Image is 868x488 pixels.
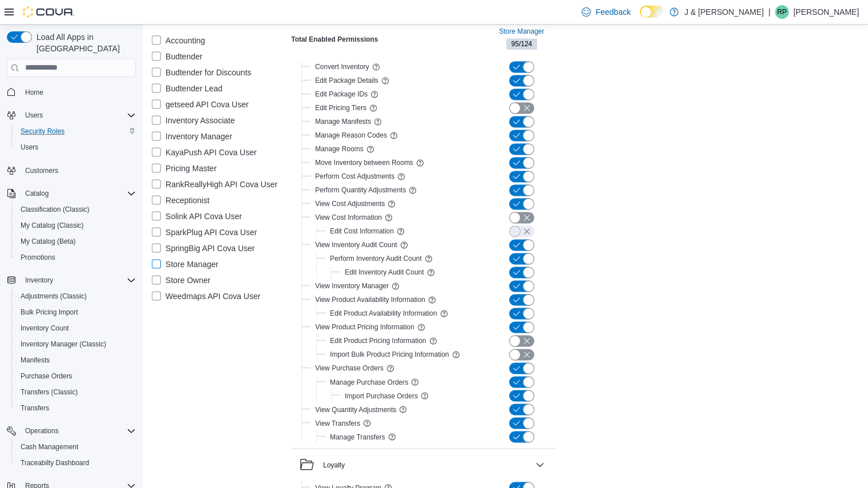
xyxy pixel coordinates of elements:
span: Purchase Orders [16,369,136,383]
span: View Cost Information [315,213,382,222]
span: Users [21,143,38,152]
span: Edit Product Availability Information [330,309,437,318]
label: Inventory Manager [152,130,232,143]
a: Transfers (Classic) [16,385,82,399]
button: Import Purchase Orders [345,389,418,402]
span: Adjustments (Classic) [16,289,136,303]
span: Classification (Classic) [21,205,90,214]
button: Edit Package IDs [315,87,368,101]
span: Cash Management [16,440,136,454]
span: Inventory [25,276,53,285]
button: Manage Manifests [315,115,371,128]
label: RankReallyHigh API Cova User [152,178,277,191]
span: View Transfers [315,418,360,427]
label: getseed API Cova User [152,98,249,111]
img: Cova [23,6,74,18]
span: Customers [25,166,58,175]
label: Accounting [152,34,205,47]
span: Traceabilty Dashboard [16,456,136,470]
span: Transfers (Classic) [16,385,136,399]
a: Classification (Classic) [16,203,94,216]
button: Operations [21,424,63,438]
span: Catalog [21,187,136,200]
span: View Purchase Orders [315,364,383,373]
a: My Catalog (Beta) [16,235,80,248]
span: Bulk Pricing Import [16,305,136,319]
button: Users [2,107,140,123]
span: Inventory [21,273,136,287]
button: View Inventory Audit Count [315,238,397,252]
label: Solink API Cova User [152,209,242,223]
span: Manifests [16,353,136,367]
span: Manage Manifests [315,117,371,126]
button: Edit Product Availability Information [330,306,437,320]
button: Inventory [21,273,58,287]
span: Edit Product Pricing Information [330,336,426,345]
button: View Product Availability Information [315,293,425,306]
span: RP [777,5,787,19]
button: View Cost Information [315,211,382,224]
span: Dark Mode [640,18,640,18]
button: Move Inventory between Rooms [315,156,413,170]
button: View Purchase Orders [315,361,383,375]
span: Operations [25,426,59,435]
span: View Product Availability Information [315,295,425,304]
span: Inventory Manager (Classic) [21,340,106,349]
span: Users [25,111,43,120]
button: My Catalog (Beta) [11,233,140,249]
span: Manage Purchase Orders [330,377,408,386]
label: Store Owner [152,273,211,287]
button: Operations [2,423,140,439]
label: Inventory Associate [152,114,235,127]
span: Home [25,88,43,97]
span: Edit Cost Information [330,227,394,236]
span: Feedback [595,6,630,18]
div: Loyalty [323,460,345,469]
label: Receptionist [152,193,209,207]
button: Manage Purchase Orders [330,375,408,389]
button: Cash Management [11,439,140,455]
button: Perform Cost Adjustments [315,170,394,183]
button: Purchase Orders [11,368,140,384]
span: Perform Inventory Audit Count [330,254,422,263]
label: Budtender for Discounts [152,66,251,79]
label: SparkPlug API Cova User [152,225,257,239]
button: Edit Pricing Tiers [315,101,366,115]
a: Inventory Count [16,321,74,335]
span: Inventory Manager (Classic) [16,337,136,351]
button: Inventory Manager (Classic) [11,336,140,352]
p: [PERSON_NAME] [793,5,859,19]
button: Manage Rooms [315,142,364,156]
span: View Cost Adjustments [315,199,385,208]
a: Home [21,86,48,99]
label: Weedmaps API Cova User [152,289,260,303]
span: Traceabilty Dashboard [21,458,89,467]
span: Store Manager [499,27,544,36]
button: Import Bulk Product Pricing Information [330,348,449,361]
span: Transfers (Classic) [21,388,78,397]
label: SpringBig API Cova User [152,241,255,255]
button: Store Manager [494,25,548,38]
span: Cash Management [21,442,78,451]
button: Perform Inventory Audit Count [330,252,422,265]
span: Bulk Pricing Import [21,308,78,317]
label: Budtender [152,50,203,63]
button: Manage Reason Codes [315,128,387,142]
span: View Product Pricing Information [315,322,414,332]
button: Home [2,84,140,100]
a: Purchase Orders [16,369,77,383]
button: View Quantity Adjustments [315,402,396,416]
p: J & [PERSON_NAME] [684,5,764,19]
button: Convert Inventory [315,60,369,74]
span: Transfers [16,401,136,415]
a: Promotions [16,251,60,264]
span: Perform Quantity Adjustments [315,185,406,195]
button: View Cost Adjustments [315,197,385,211]
button: Inventory [2,272,140,288]
span: Promotions [16,251,136,264]
p: | [768,5,770,19]
span: Inventory Count [16,321,136,335]
a: Inventory Manager (Classic) [16,337,111,351]
span: 95 / 124 [511,39,532,49]
button: Loyalty [300,458,531,471]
